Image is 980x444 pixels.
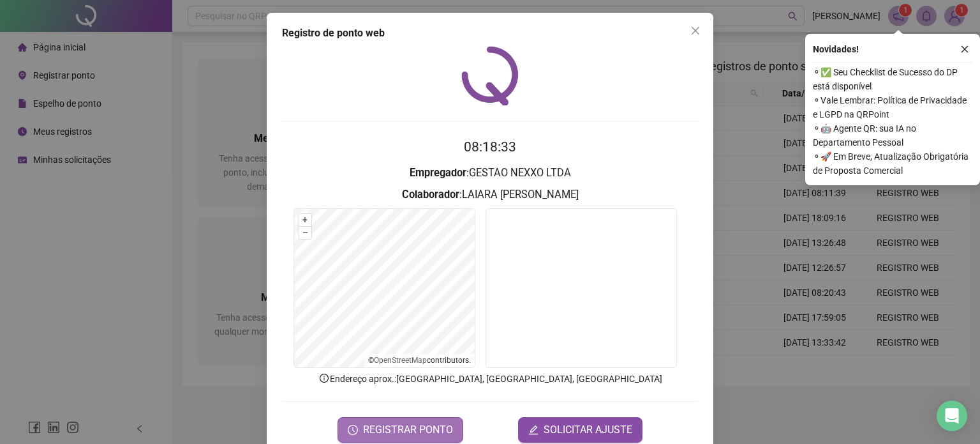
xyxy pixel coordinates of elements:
span: close [690,26,701,36]
span: Novidades ! [813,42,859,56]
span: ⚬ 🤖 Agente QR: sua IA no Departamento Pessoal [813,121,972,149]
time: 08:18:33 [464,139,516,155]
span: info-circle [318,372,330,384]
h3: : GESTAO NEXXO LTDA [282,165,698,181]
span: SOLICITAR AJUSTE [544,422,632,438]
strong: Empregador [410,167,466,179]
strong: Colaborador [402,188,459,201]
span: close [960,45,969,54]
li: © contributors. [368,356,471,365]
button: Close [685,20,706,41]
div: Open Intercom Messenger [937,401,967,431]
span: clock-circle [348,425,358,435]
div: Registro de ponto web [282,26,698,41]
p: Endereço aprox. : [GEOGRAPHIC_DATA], [GEOGRAPHIC_DATA], [GEOGRAPHIC_DATA] [282,372,698,386]
span: ⚬ Vale Lembrar: Política de Privacidade e LGPD na QRPoint [813,93,972,121]
span: ⚬ ✅ Seu Checklist de Sucesso do DP está disponível [813,65,972,93]
img: QRPoint [461,46,519,105]
h3: : LAIARA [PERSON_NAME] [282,187,698,203]
button: + [299,214,311,226]
a: OpenStreetMap [374,356,427,365]
button: – [299,227,311,239]
button: editSOLICITAR AJUSTE [518,417,642,443]
span: REGISTRAR PONTO [363,422,453,438]
span: edit [528,425,538,435]
span: ⚬ 🚀 Em Breve, Atualização Obrigatória de Proposta Comercial [813,149,972,178]
button: REGISTRAR PONTO [338,417,463,443]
